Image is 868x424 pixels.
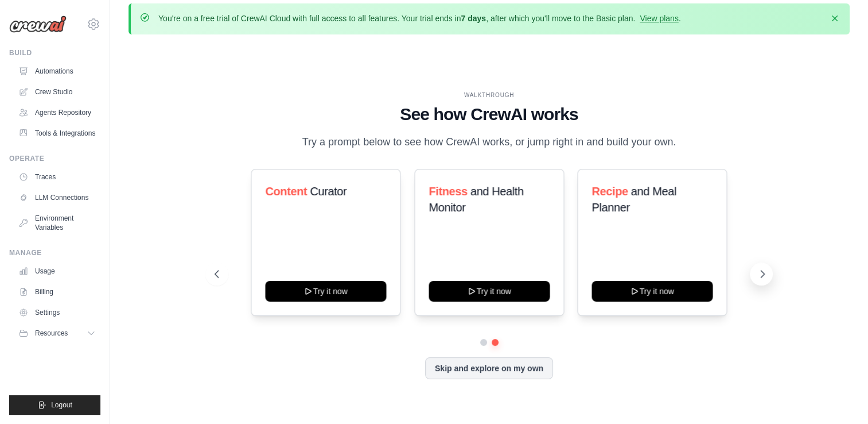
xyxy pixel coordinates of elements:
div: Operate [9,154,100,163]
button: Resources [14,324,100,342]
a: Automations [14,62,100,80]
a: Tools & Integrations [14,124,100,142]
div: Manage [9,248,100,257]
a: View plans [640,14,678,23]
span: and Health Monitor [429,185,523,214]
button: Skip and explore on my own [425,357,553,379]
button: Try it now [429,281,550,302]
a: Billing [14,283,100,301]
a: Settings [14,303,100,322]
div: WALKTHROUGH [215,91,764,99]
a: Environment Variables [14,209,100,237]
p: You're on a free trial of CrewAI Cloud with full access to all features. Your trial ends in , aft... [158,13,681,24]
a: LLM Connections [14,188,100,207]
span: and Meal Planner [592,185,676,214]
a: Usage [14,262,100,280]
button: Logout [9,395,100,415]
span: Content [266,185,308,198]
a: Crew Studio [14,83,100,101]
span: Fitness [429,185,467,198]
a: Traces [14,168,100,186]
a: Agents Repository [14,103,100,122]
span: Curator [310,185,347,198]
button: Try it now [592,281,713,302]
img: Logo [9,16,67,33]
strong: 7 days [461,14,486,23]
span: Resources [35,329,68,338]
div: Build [9,48,100,57]
span: Logout [51,400,72,410]
p: Try a prompt below to see how CrewAI works, or jump right in and build your own. [297,134,682,151]
button: Try it now [266,281,387,302]
span: Recipe [592,185,628,198]
h1: See how CrewAI works [215,104,764,125]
